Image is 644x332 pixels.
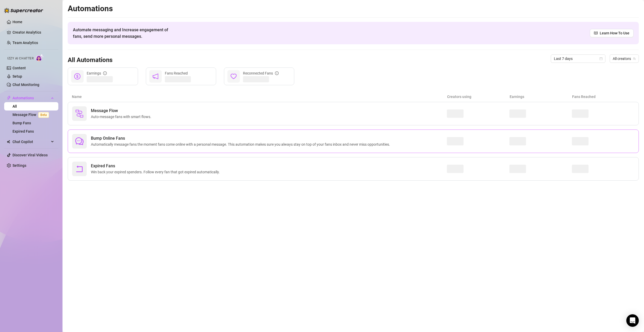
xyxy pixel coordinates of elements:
[36,54,44,62] img: AI Chatter
[12,113,51,117] a: Message FlowBeta
[510,94,572,100] article: Earnings
[72,94,447,100] article: Name
[91,163,222,169] span: Expired Fans
[12,104,17,108] a: All
[38,112,49,118] span: Beta
[12,94,49,102] span: Automations
[12,138,49,146] span: Chat Copilot
[91,108,153,114] span: Message Flow
[91,114,153,120] span: Auto-message fans with smart flows.
[74,73,80,79] span: dollar
[12,41,38,45] a: Team Analytics
[230,73,237,79] span: heart
[73,27,173,40] span: Automate messaging and Increase engagement of fans, send more personal messages.
[12,20,22,24] a: Home
[12,153,48,157] a: Discover Viral Videos
[600,30,629,36] span: Learn How To Use
[594,31,598,35] span: read
[243,70,279,76] div: Reconnected Fans
[554,55,602,63] span: Last 7 days
[599,57,603,60] span: calendar
[12,28,54,36] a: Creator Analytics
[12,163,26,168] a: Settings
[613,55,636,63] span: All creators
[103,71,107,75] span: info-circle
[68,56,112,64] h3: All Automations
[7,140,10,144] img: Chat Copilot
[12,129,34,133] a: Expired Fans
[633,57,636,60] span: team
[87,70,107,76] div: Earnings
[12,66,26,70] a: Content
[91,142,392,147] span: Automatically message fans the moment fans come online with a personal message. This automation m...
[4,8,43,13] img: logo-BBDzfeDw.svg
[7,56,34,61] span: Izzy AI Chatter
[152,73,159,79] span: notification
[447,94,510,100] article: Creators using
[75,109,84,118] img: svg%3e
[590,29,634,37] a: Learn How To Use
[626,314,639,327] div: Open Intercom Messenger
[91,135,392,142] span: Bump Online Fans
[12,74,22,78] a: Setup
[75,137,84,145] span: comment
[75,165,84,173] span: rollback
[91,169,222,175] span: Win back your expired spenders. Follow every fan that got expired automatically.
[572,94,635,100] article: Fans Reached
[165,71,188,75] span: Fans Reached
[12,83,39,87] a: Chat Monitoring
[12,121,31,125] a: Bump Fans
[275,71,279,75] span: info-circle
[7,96,11,100] span: thunderbolt
[68,4,639,14] h2: Automations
